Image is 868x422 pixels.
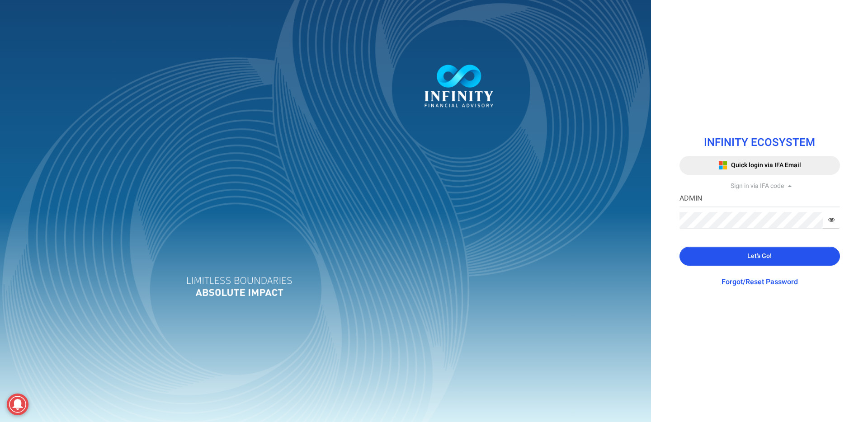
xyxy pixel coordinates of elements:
[679,156,840,175] button: Quick login via IFA Email
[722,277,798,287] a: Forgot/Reset Password
[679,247,840,266] button: Let's Go!
[747,251,772,261] span: Let's Go!
[679,182,840,191] div: Sign in via IFA code
[731,160,801,170] span: Quick login via IFA Email
[679,191,840,207] input: IFA Code
[731,181,784,191] span: Sign in via IFA code
[679,137,840,149] h1: INFINITY ECOSYSTEM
